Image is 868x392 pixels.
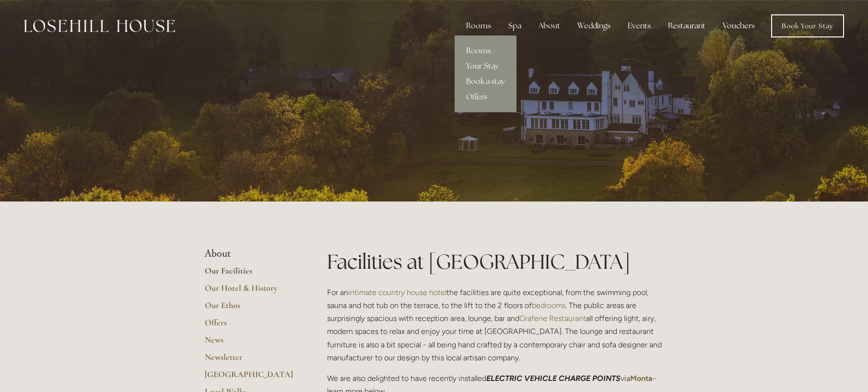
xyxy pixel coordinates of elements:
a: Grafene Restaurant [519,314,586,323]
a: Our Facilities [205,265,296,283]
a: Monta [630,374,653,383]
h1: Facilities at [GEOGRAPHIC_DATA] [327,248,663,276]
a: Book Your Stay [771,14,844,37]
li: About [205,248,296,260]
div: Spa [501,16,529,36]
p: For an the facilities are quite exceptional, from the swimming pool, sauna and hot tub on the ter... [327,286,663,364]
a: bedrooms [532,301,565,310]
div: Events [620,16,658,36]
a: Offers [455,89,516,105]
div: About [531,16,568,36]
a: Rooms [455,43,516,59]
div: Restaurant [660,16,713,36]
a: Your Stay [455,59,516,74]
a: intimate country house hotel [348,288,446,297]
a: Our Ethos [205,300,296,317]
div: Weddings [570,16,618,36]
a: [GEOGRAPHIC_DATA] [205,369,296,386]
a: Book a stay [455,74,516,89]
a: News [205,334,296,352]
em: ELECTRIC VEHICLE CHARGE POINTS [486,374,621,383]
a: Our Hotel & History [205,283,296,300]
a: Offers [205,317,296,334]
a: Newsletter [205,352,296,369]
div: Rooms [458,16,499,36]
img: Losehill House [24,20,175,32]
a: Vouchers [715,16,762,36]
